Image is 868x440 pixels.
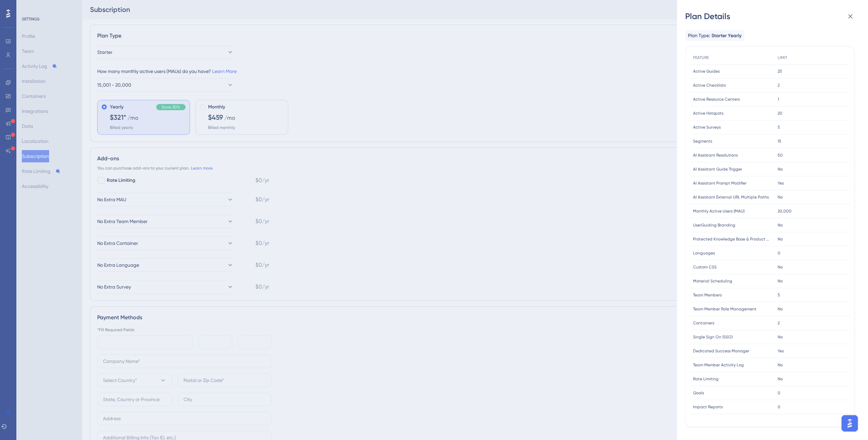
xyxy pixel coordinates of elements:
[778,404,780,410] span: 0
[693,334,733,340] span: Single Sign On (SSO)
[778,264,783,270] span: No
[685,11,860,22] div: Plan Details
[778,138,781,144] span: 15
[693,250,715,256] span: Languages
[778,166,783,172] span: No
[778,111,782,116] span: 20
[778,250,780,256] span: 0
[693,166,742,172] span: AI Assistant Guide Trigger
[693,222,735,228] span: UserGuiding Branding
[688,31,710,40] span: Plan Type:
[778,278,783,284] span: No
[711,32,741,40] span: Starter Yearly
[693,236,771,242] span: Protected Knowledge Base & Product Updates
[693,390,704,396] span: Goals
[693,306,756,312] span: Team Member Role Management
[778,97,779,102] span: 1
[778,236,783,242] span: No
[693,278,732,284] span: Material Scheduling
[693,124,721,130] span: Active Surveys
[778,180,784,186] span: Yes
[778,124,780,130] span: 5
[693,320,714,326] span: Containers
[778,306,783,312] span: No
[778,222,783,228] span: No
[778,348,784,354] span: Yes
[693,69,720,74] span: Active Guides
[778,152,783,158] span: 50
[778,362,783,368] span: No
[693,348,749,354] span: Dedicated Success Manager
[693,194,769,200] span: AI Assistant External URL Multiple Paths
[693,138,712,144] span: Segments
[778,320,780,326] span: 2
[693,404,723,410] span: Impact Reports
[778,376,783,382] span: No
[693,376,719,382] span: Rate Limiting
[778,69,782,74] span: 25
[693,292,722,298] span: Team Members
[778,194,783,200] span: No
[778,334,783,340] span: No
[839,413,860,434] iframe: UserGuiding AI Assistant Launcher
[693,97,740,102] span: Active Resource Centers
[693,264,717,270] span: Custom CSS
[693,83,726,88] span: Active Checklists
[778,83,780,88] span: 2
[693,55,709,60] span: FEATURE
[693,208,745,214] span: Monthly Active Users (MAU)
[778,292,780,298] span: 5
[693,111,723,116] span: Active Hotspots
[778,55,787,60] span: LIMIT
[778,390,780,396] span: 0
[693,362,744,368] span: Team Member Activity Log
[778,208,792,214] span: 20,000
[693,180,747,186] span: AI Assistant Prompt Modifier
[693,152,738,158] span: AI Assistant Resolutions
